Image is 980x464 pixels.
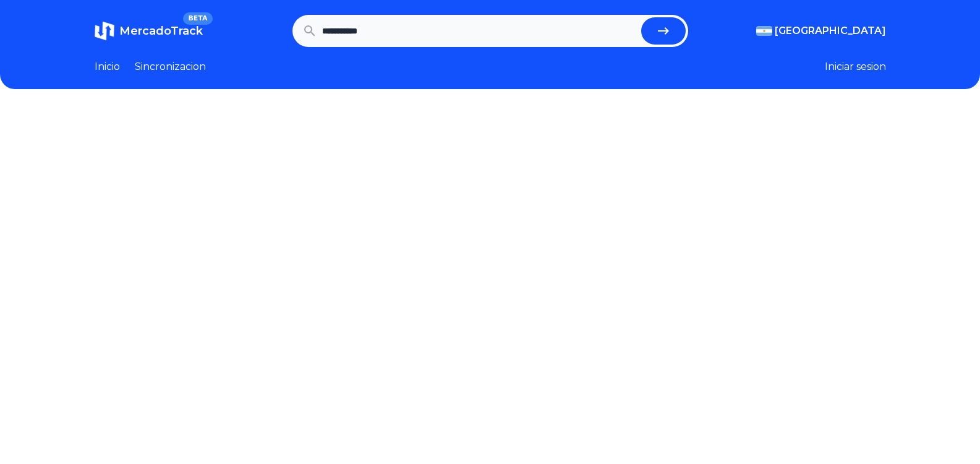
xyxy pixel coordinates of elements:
span: BETA [183,12,212,25]
a: Inicio [95,59,120,74]
button: [GEOGRAPHIC_DATA] [756,24,886,38]
span: MercadoTrack [119,24,203,38]
a: Sincronizacion [135,59,206,74]
img: Argentina [756,26,772,36]
img: MercadoTrack [95,21,114,41]
button: Iniciar sesion [825,59,886,74]
span: [GEOGRAPHIC_DATA] [775,24,886,38]
a: MercadoTrackBETA [95,21,203,41]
